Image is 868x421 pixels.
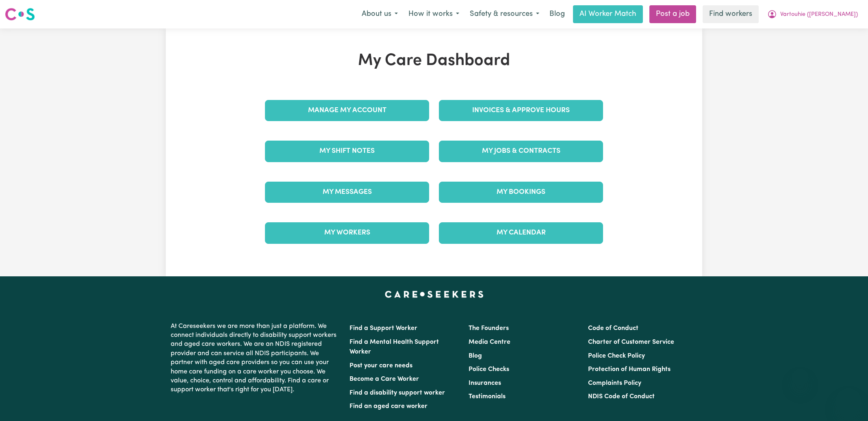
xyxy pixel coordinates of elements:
a: Find an aged care worker [349,403,427,410]
a: Complaints Policy [588,380,641,386]
a: My Shift Notes [265,141,429,162]
a: My Workers [265,222,429,243]
a: Find a Support Worker [349,325,417,332]
a: Careseekers logo [5,5,35,24]
a: Testimonials [469,393,506,400]
a: My Calendar [439,222,603,243]
a: Invoices & Approve Hours [439,100,603,121]
h1: My Care Dashboard [260,51,608,71]
a: NDIS Code of Conduct [588,393,655,400]
a: Find workers [703,5,759,23]
a: Careseekers home page [385,291,484,297]
p: At Careseekers we are more than just a platform. We connect individuals directly to disability su... [171,319,340,398]
a: Media Centre [469,339,510,345]
a: Blog [469,353,482,359]
button: Safety & resources [464,6,545,23]
button: How it works [403,6,464,23]
a: My Messages [265,182,429,203]
a: Insurances [469,380,501,386]
a: Find a disability support worker [349,390,445,396]
a: Post a job [649,5,696,23]
a: Blog [545,5,570,23]
a: The Founders [469,325,509,332]
a: My Bookings [439,182,603,203]
img: Careseekers logo [5,7,35,22]
a: My Jobs & Contracts [439,141,603,162]
a: Post your care needs [349,362,412,369]
button: About us [356,6,403,23]
iframe: Button to launch messaging window [835,388,861,414]
iframe: Close message [792,369,808,385]
a: Become a Care Worker [349,376,419,382]
a: Find a Mental Health Support Worker [349,339,439,355]
span: Vartouhie ([PERSON_NAME]) [780,10,858,19]
a: Manage My Account [265,100,429,121]
a: AI Worker Match [573,5,643,23]
a: Code of Conduct [588,325,638,332]
a: Protection of Human Rights [588,366,671,373]
a: Police Checks [469,366,509,373]
a: Police Check Policy [588,353,645,359]
button: My Account [762,6,863,23]
a: Charter of Customer Service [588,339,674,345]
